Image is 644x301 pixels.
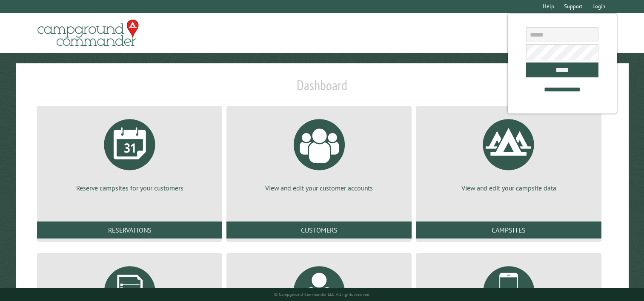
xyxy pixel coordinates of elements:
a: Reserve campsites for your customers [47,113,212,193]
a: View and edit your customer accounts [237,113,401,193]
p: Reserve campsites for your customers [47,183,212,193]
a: Customers [226,221,412,239]
h1: Dashboard [35,77,609,100]
a: Reservations [37,221,222,239]
p: View and edit your customer accounts [237,183,401,193]
a: Campsites [416,221,601,239]
img: Campground Commander [35,17,141,50]
a: View and edit your campsite data [426,113,591,193]
small: © Campground Commander LLC. All rights reserved. [274,292,370,297]
p: View and edit your campsite data [426,183,591,193]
